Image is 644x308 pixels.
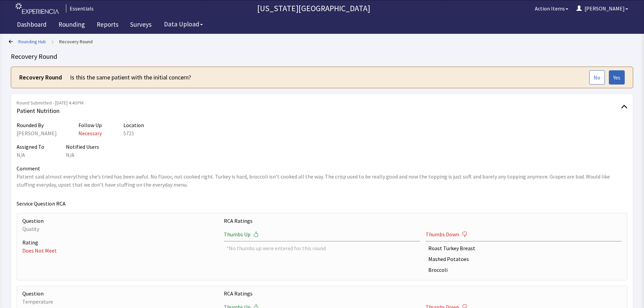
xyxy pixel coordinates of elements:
[53,17,90,34] a: Rounding
[18,38,46,45] a: Rounding Hub
[22,238,218,246] p: Rating
[17,106,621,116] span: Patient Nutrition
[17,121,57,129] p: Rounded By
[594,73,600,81] span: No
[17,143,44,151] p: Assigned To
[426,230,459,238] span: Thumbs Down
[59,38,93,45] a: Recovery Round
[51,35,54,48] span: >
[125,17,157,34] a: Surveys
[22,289,218,298] p: Question
[572,2,632,15] button: [PERSON_NAME]
[224,217,622,225] p: RCA Ratings
[17,164,627,172] p: Comment
[78,121,102,129] p: Follow Up
[70,73,191,82] p: Is this the same patient with the initial concern?
[428,266,619,274] div: Broccoli
[160,18,207,30] button: Data Upload
[17,151,44,159] div: N/A
[17,129,57,137] div: [PERSON_NAME]
[613,73,620,81] span: Yes
[224,230,251,238] span: Thumbs Up
[123,121,144,129] p: Location
[428,244,619,252] div: Roast Turkey Breast
[17,172,627,189] p: Patient said almost everything she’s tried has been awful. No flavor, not cooked right. Turkey is...
[22,298,53,305] span: Temperature
[11,52,633,61] div: Recovery Round
[22,247,57,254] span: Does Not Meet
[226,244,417,252] div: *No thumbs up were entered for this round
[531,2,572,15] button: Action Items
[66,143,99,151] p: Notified Users
[96,3,531,14] p: [US_STATE][GEOGRAPHIC_DATA]
[589,70,605,85] button: No
[92,17,123,34] a: Reports
[22,217,218,225] p: Question
[609,70,625,85] button: Yes
[12,17,52,34] a: Dashboard
[66,4,94,13] div: Essentials
[17,99,621,106] span: Round Submitted - [DATE] 4:40 PM
[78,129,102,137] p: Necessary
[22,226,39,232] span: Quality
[19,73,62,81] strong: Recovery Round
[17,199,627,208] p: Service Question RCA
[123,129,144,137] div: 5721
[428,255,619,263] div: Mashed Potatoes
[224,289,622,298] p: RCA Ratings
[16,3,59,14] img: experiencia_logo.png
[66,151,99,159] div: N/A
